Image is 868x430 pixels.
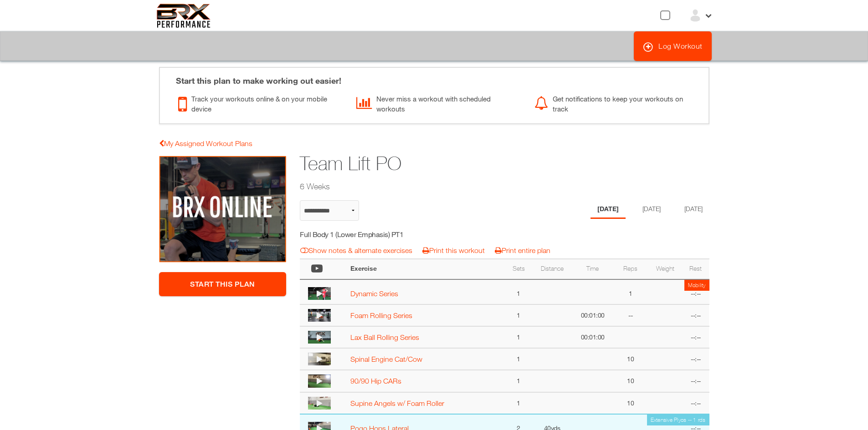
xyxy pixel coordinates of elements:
[157,4,211,28] img: 6f7da32581c89ca25d665dc3aae533e4f14fe3ef_original.svg
[613,370,648,392] td: 10
[178,91,343,114] div: Track your workouts online & on your mobile device
[308,309,331,322] img: thumbnail.png
[647,415,709,425] td: Extensive Plyos -- 1 rds
[534,91,699,114] div: Get notifications to keep your workouts on track
[167,68,702,87] div: Start this plan to make working out easier!
[634,31,712,61] a: Log Workout
[684,280,709,291] td: Mobility
[505,370,532,392] td: 1
[591,200,626,219] li: Day 1
[495,246,550,254] a: Print entire plan
[350,399,444,407] a: Supine Angels w/ Foam Roller
[682,370,709,392] td: --:--
[300,150,639,177] h1: Team Lift PO
[350,377,401,385] a: 90/90 Hip CARs
[346,259,505,279] th: Exercise
[159,139,252,147] a: My Assigned Workout Plans
[613,259,648,279] th: Reps
[505,348,532,370] td: 1
[350,333,419,341] a: Lax Ball Rolling Series
[532,259,572,279] th: Distance
[613,348,648,370] td: 10
[300,181,639,192] h2: 6 Weeks
[682,304,709,326] td: --:--
[682,259,709,279] th: Rest
[613,279,648,305] td: 1
[572,326,613,348] td: 00:01:00
[350,355,422,363] a: Spinal Engine Cat/Cow
[572,259,613,279] th: Time
[613,392,648,414] td: 10
[159,156,287,263] img: Team Lift PO
[636,200,668,219] li: Day 2
[682,326,709,348] td: --:--
[505,279,532,305] td: 1
[505,304,532,326] td: 1
[300,229,462,239] h5: Full Body 1 (Lower Emphasis) PT1
[678,200,709,219] li: Day 3
[505,259,532,279] th: Sets
[308,374,331,387] img: thumbnail.png
[350,311,412,319] a: Foam Rolling Series
[688,9,702,22] img: ex-default-user.svg
[682,279,709,305] td: --:--
[613,304,648,326] td: --
[308,353,331,365] img: thumbnail.png
[682,392,709,414] td: --:--
[300,246,412,254] a: Show notes & alternate exercises
[308,331,331,344] img: thumbnail.png
[350,289,398,298] a: Dynamic Series
[505,326,532,348] td: 1
[648,259,682,279] th: Weight
[308,287,331,300] img: thumbnail.png
[159,272,287,296] a: Start This Plan
[308,397,331,410] img: thumbnail.png
[505,392,532,414] td: 1
[356,91,521,114] div: Never miss a workout with scheduled workouts
[572,304,613,326] td: 00:01:00
[422,246,485,254] a: Print this workout
[682,348,709,370] td: --:--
